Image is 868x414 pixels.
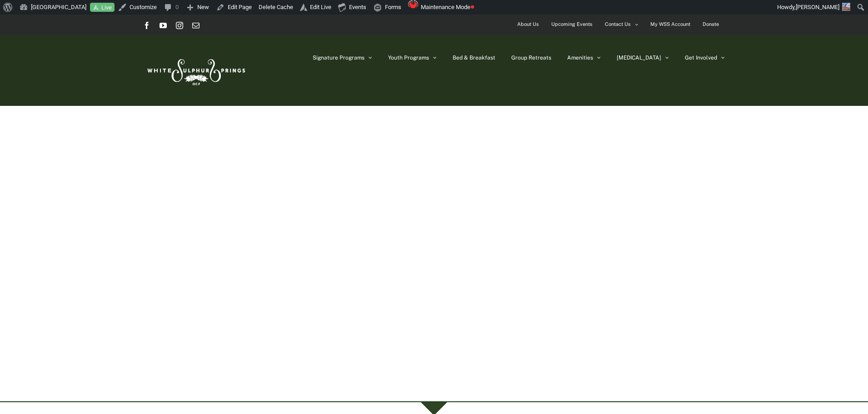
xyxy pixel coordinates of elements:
a: Youth Programs [388,35,437,80]
a: Donate [697,15,725,35]
span: Amenities [567,55,593,60]
a: Get Involved [685,35,725,80]
a: Upcoming Events [545,15,599,35]
a: Email [192,22,200,29]
span: Bed & Breakfast [453,55,495,60]
a: Signature Programs [313,35,372,80]
a: My WSS Account [644,15,696,35]
span: Contact Us [605,18,631,31]
a: Facebook [143,22,150,29]
nav: Secondary Menu [511,15,725,35]
span: Youth Programs [388,55,429,60]
a: Bed & Breakfast [453,35,495,80]
span: My WSS Account [650,18,690,31]
img: SusannePappal-66x66.jpg [842,3,850,11]
a: About Us [511,15,545,35]
a: Contact Us [599,15,644,35]
a: YouTube [160,22,167,29]
span: About Us [517,18,539,31]
a: Group Retreats [511,35,551,80]
span: Group Retreats [511,55,551,60]
a: Instagram [176,22,183,29]
img: White Sulphur Springs Logo [143,49,248,92]
span: [MEDICAL_DATA] [617,55,661,60]
span: Upcoming Events [551,18,593,31]
nav: Main Menu [313,35,725,80]
span: [PERSON_NAME] [796,4,839,10]
a: Live [90,3,115,12]
a: [MEDICAL_DATA] [617,35,669,80]
span: Signature Programs [313,55,364,60]
a: Amenities [567,35,601,80]
span: Donate [703,18,719,31]
span: Get Involved [685,55,717,60]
